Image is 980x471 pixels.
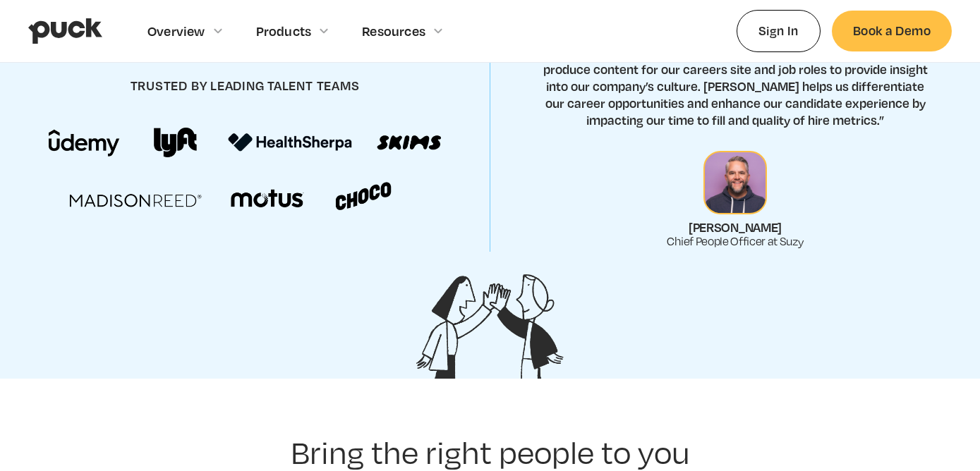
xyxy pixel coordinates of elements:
[256,23,312,39] div: Products
[667,235,803,248] div: Chief People Officer at Suzy
[131,78,360,94] h4: trusted by leading talent teams
[539,44,931,128] p: “[PERSON_NAME] uses Puck to streamline content creation and produce content for our careers site ...
[832,11,952,51] a: Book a Demo
[282,435,698,470] h2: Bring the right people to you
[362,23,425,39] div: Resources
[689,220,782,235] div: [PERSON_NAME]
[147,23,205,39] div: Overview
[737,10,821,51] a: Sign In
